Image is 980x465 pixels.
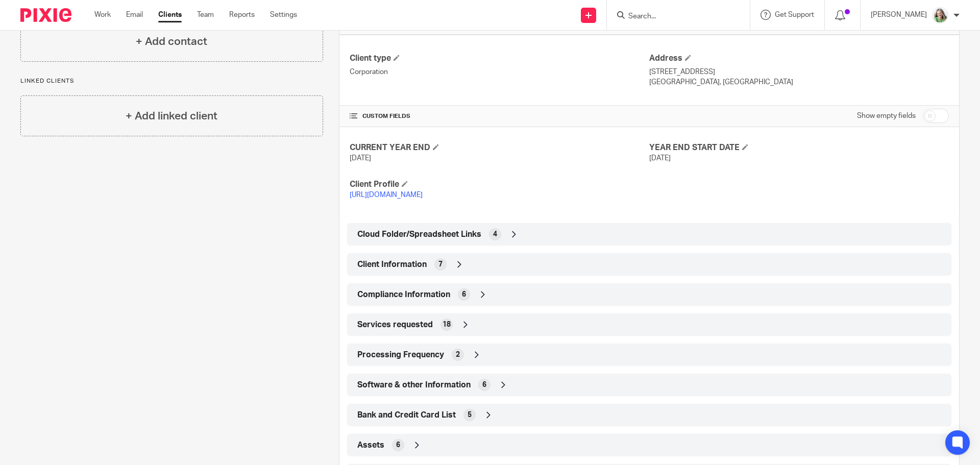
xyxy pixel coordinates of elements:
[627,12,719,21] input: Search
[350,142,649,153] h4: CURRENT YEAR END
[357,320,433,330] span: Services requested
[270,10,297,20] a: Settings
[126,108,217,124] h4: + Add linked client
[197,10,214,20] a: Team
[649,142,949,153] h4: YEAR END START DATE
[357,380,471,390] span: Software & other Information
[357,410,456,421] span: Bank and Credit Card List
[775,11,814,18] span: Get Support
[462,289,466,300] span: 6
[20,77,323,85] p: Linked clients
[350,191,423,199] a: [URL][DOMAIN_NAME]
[482,380,486,390] span: 6
[136,34,207,50] h4: + Add contact
[468,410,472,420] span: 5
[649,77,949,87] p: [GEOGRAPHIC_DATA], [GEOGRAPHIC_DATA]
[357,440,384,451] span: Assets
[396,440,400,450] span: 6
[357,350,444,360] span: Processing Frequency
[126,10,143,20] a: Email
[357,289,450,300] span: Compliance Information
[456,350,460,360] span: 2
[158,10,182,20] a: Clients
[350,67,649,77] p: Corporation
[857,111,916,121] label: Show empty fields
[649,53,949,64] h4: Address
[350,155,371,162] span: [DATE]
[350,53,649,64] h4: Client type
[649,155,671,162] span: [DATE]
[20,8,71,22] img: Pixie
[443,320,451,330] span: 18
[932,7,948,23] img: KC%20Photo.jpg
[229,10,255,20] a: Reports
[357,259,427,270] span: Client Information
[94,10,111,20] a: Work
[871,10,927,20] p: [PERSON_NAME]
[438,259,443,270] span: 7
[357,229,481,240] span: Cloud Folder/Spreadsheet Links
[493,229,497,239] span: 4
[350,179,649,190] h4: Client Profile
[350,112,649,120] h4: CUSTOM FIELDS
[649,67,949,77] p: [STREET_ADDRESS]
